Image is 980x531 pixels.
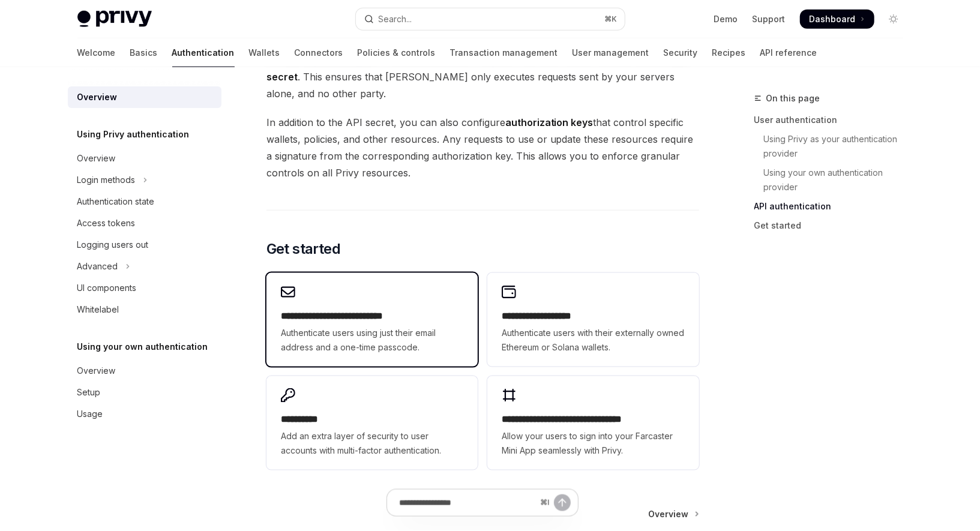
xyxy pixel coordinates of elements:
a: Authentication [172,38,235,67]
span: Authenticate users using just their email address and a one-time passcode. [281,326,463,355]
div: Usage [77,407,103,421]
a: Logging users out [68,234,221,256]
a: Whitelabel [68,299,221,320]
h5: Using Privy authentication [77,127,190,142]
div: Overview [77,90,118,104]
a: Demo [714,13,738,25]
a: Overview [68,86,221,108]
span: Allow your users to sign into your Farcaster Mini App seamlessly with Privy. [502,429,684,458]
button: Toggle Login methods section [68,169,221,191]
a: Usage [68,403,221,425]
span: In addition to the API secret, you can also configure that control specific wallets, policies, an... [266,114,699,181]
a: Policies & controls [358,38,436,67]
img: light logo [77,11,152,28]
button: Toggle Advanced section [68,256,221,277]
a: User authentication [754,110,913,130]
span: Add an extra layer of security to user accounts with multi-factor authentication. [281,429,463,458]
span: ⌘ K [605,14,618,24]
div: Overview [77,151,116,166]
span: Authenticate users with their externally owned Ethereum or Solana wallets. [502,326,684,355]
a: Basics [130,38,158,67]
a: Support [753,13,786,25]
a: **** **** **** ****Authenticate users with their externally owned Ethereum or Solana wallets. [487,273,699,367]
button: Toggle dark mode [884,10,903,29]
span: On this page [766,91,820,106]
a: Overview [68,360,221,382]
strong: authorization keys [505,116,594,128]
div: Whitelabel [77,302,119,317]
a: API reference [760,38,817,67]
a: UI components [68,277,221,299]
input: Ask a question... [399,490,535,516]
a: Using your own authentication provider [754,163,913,197]
button: Send message [554,494,571,511]
a: Overview [68,148,221,169]
a: Security [664,38,698,67]
button: Open search [356,8,625,30]
div: Setup [77,385,101,400]
a: Get started [754,216,913,235]
a: Connectors [295,38,343,67]
a: Wallets [249,38,280,67]
div: Search... [379,12,412,26]
div: Authentication state [77,194,155,209]
a: Recipes [712,38,746,67]
h5: Using your own authentication [77,340,208,354]
a: Transaction management [450,38,558,67]
a: Welcome [77,38,116,67]
a: Authentication state [68,191,221,212]
div: Logging users out [77,238,149,252]
div: Access tokens [77,216,136,230]
a: Dashboard [800,10,874,29]
span: Dashboard [810,13,856,25]
div: Overview [77,364,116,378]
a: User management [573,38,649,67]
a: **** *****Add an extra layer of security to user accounts with multi-factor authentication. [266,376,478,470]
a: Setup [68,382,221,403]
div: UI components [77,281,137,295]
div: Advanced [77,259,118,274]
span: With , Privy authenticates a request from your server directly using an . This ensures that [PERS... [266,52,699,102]
div: Login methods [77,173,136,187]
span: Get started [266,239,340,259]
a: Using Privy as your authentication provider [754,130,913,163]
a: Access tokens [68,212,221,234]
a: API authentication [754,197,913,216]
